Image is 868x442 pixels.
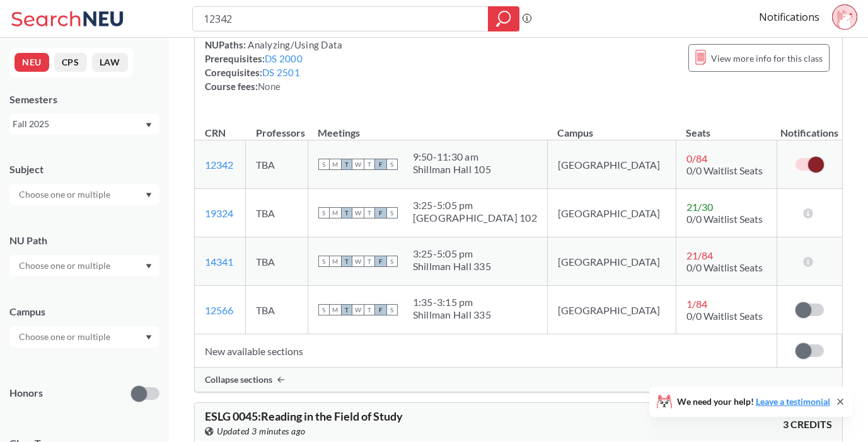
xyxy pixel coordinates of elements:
[146,193,152,198] svg: Dropdown arrow
[318,207,330,218] span: S
[246,39,342,50] span: Analyzing/Using Data
[364,304,375,315] span: T
[386,304,398,315] span: S
[759,10,819,24] a: Notifications
[547,189,676,237] td: [GEOGRAPHIC_DATA]
[686,201,713,213] span: 21 / 30
[352,256,364,267] span: W
[413,260,491,273] div: Shillman Hall 335
[547,286,676,334] td: [GEOGRAPHIC_DATA]
[258,81,281,92] span: None
[205,126,226,140] div: CRN
[9,114,159,134] div: Fall 2025Dropdown arrow
[246,113,308,140] th: Professors
[318,256,330,267] span: S
[352,159,364,170] span: W
[686,249,713,261] span: 21 / 84
[92,53,128,72] button: LAW
[386,207,398,218] span: S
[330,304,341,315] span: M
[686,261,763,273] span: 0/0 Waitlist Seats
[686,152,707,164] span: 0 / 84
[9,255,159,276] div: Dropdown arrow
[488,6,519,31] div: magnifying glass
[783,417,832,431] span: 3 CREDITS
[246,237,308,286] td: TBA
[217,424,306,438] span: Updated 3 minutes ago
[54,53,87,72] button: CPS
[262,67,300,78] a: DS 2501
[146,335,152,340] svg: Dropdown arrow
[205,304,233,316] a: 12566
[13,117,144,131] div: Fall 2025
[9,305,159,319] div: Campus
[547,113,676,140] th: Campus
[330,207,341,218] span: M
[413,199,537,212] div: 3:25 - 5:05 pm
[341,159,352,170] span: T
[246,140,308,189] td: TBA
[205,256,233,268] a: 14341
[9,386,43,400] p: Honors
[9,326,159,348] div: Dropdown arrow
[202,8,479,30] input: Class, professor, course number, "phrase"
[146,123,152,128] svg: Dropdown arrow
[195,334,777,368] td: New available sections
[364,159,375,170] span: T
[330,256,341,267] span: M
[375,256,386,267] span: F
[341,304,352,315] span: T
[413,296,491,309] div: 1:35 - 3:15 pm
[413,247,491,260] div: 3:25 - 5:05 pm
[547,140,676,189] td: [GEOGRAPHIC_DATA]
[146,264,152,269] svg: Dropdown arrow
[496,10,511,28] svg: magnifying glass
[711,50,823,66] span: View more info for this class
[375,207,386,218] span: F
[341,256,352,267] span: T
[195,368,842,392] div: Collapse sections
[13,187,119,202] input: Choose one or multiple
[9,93,159,106] div: Semesters
[308,113,547,140] th: Meetings
[375,304,386,315] span: F
[364,256,375,267] span: T
[318,304,330,315] span: S
[677,397,830,406] span: We need your help!
[341,207,352,218] span: T
[364,207,375,218] span: T
[205,159,233,171] a: 12342
[413,309,491,321] div: Shillman Hall 335
[547,237,676,286] td: [GEOGRAPHIC_DATA]
[676,113,777,140] th: Seats
[14,53,49,72] button: NEU
[686,298,707,310] span: 1 / 84
[205,374,272,385] span: Collapse sections
[205,38,342,93] div: NUPaths: Prerequisites: Corequisites: Course fees:
[777,113,842,140] th: Notifications
[686,310,763,322] span: 0/0 Waitlist Seats
[686,164,763,176] span: 0/0 Waitlist Seats
[756,396,830,407] a: Leave a testimonial
[205,207,233,219] a: 19324
[413,163,491,176] div: Shillman Hall 105
[386,256,398,267] span: S
[13,258,119,273] input: Choose one or multiple
[686,213,763,225] span: 0/0 Waitlist Seats
[352,207,364,218] span: W
[265,53,303,64] a: DS 2000
[413,150,491,163] div: 9:50 - 11:30 am
[330,159,341,170] span: M
[246,189,308,237] td: TBA
[318,159,330,170] span: S
[205,409,403,423] span: ESLG 0045 : Reading in the Field of Study
[13,329,119,344] input: Choose one or multiple
[413,212,537,224] div: [GEOGRAPHIC_DATA] 102
[375,159,386,170] span: F
[352,304,364,315] span: W
[9,162,159,176] div: Subject
[246,286,308,334] td: TBA
[9,184,159,205] div: Dropdown arrow
[386,159,398,170] span: S
[9,234,159,247] div: NU Path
